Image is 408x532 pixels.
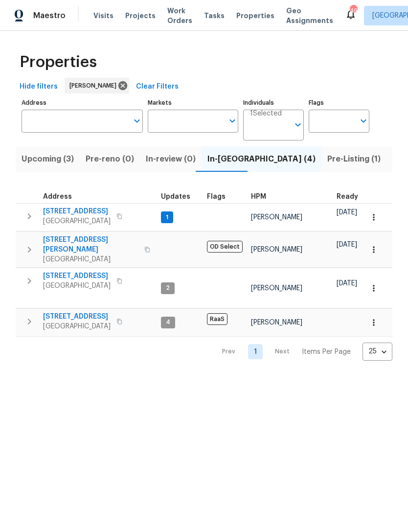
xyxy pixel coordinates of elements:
span: Maestro [33,11,66,21]
span: [GEOGRAPHIC_DATA] [43,216,111,226]
span: [PERSON_NAME] [251,319,302,326]
span: [DATE] [337,280,357,287]
span: [PERSON_NAME] [251,246,302,253]
button: Clear Filters [132,78,182,96]
span: Pre-reno (0) [86,152,134,166]
span: [STREET_ADDRESS] [43,312,111,322]
span: [GEOGRAPHIC_DATA] [43,281,111,291]
span: [GEOGRAPHIC_DATA] [43,254,138,264]
p: Items Per Page [302,347,351,357]
div: Earliest renovation start date (first business day after COE or Checkout) [337,193,367,200]
div: [PERSON_NAME] [65,78,129,93]
span: [PERSON_NAME] [251,214,302,221]
span: Projects [125,11,156,21]
a: Goto page 1 [248,344,263,359]
span: In-review (0) [146,152,196,166]
span: Pre-Listing (1) [327,152,381,166]
label: Address [22,100,143,106]
span: [PERSON_NAME] [251,285,302,292]
span: Tasks [204,12,225,19]
span: Clear Filters [136,81,179,93]
span: Updates [161,193,190,200]
button: Open [357,114,370,128]
span: Properties [20,57,97,67]
span: 1 [162,213,172,222]
span: In-[GEOGRAPHIC_DATA] (4) [207,152,316,166]
button: Hide filters [16,78,62,96]
span: Upcoming (3) [22,152,74,166]
nav: Pagination Navigation [213,343,392,361]
span: HPM [251,193,266,200]
span: Properties [236,11,274,21]
span: Address [43,193,72,200]
span: Hide filters [20,81,58,93]
span: 4 [162,318,174,326]
span: 1 Selected [250,110,282,118]
span: Flags [207,193,226,200]
span: Work Orders [167,6,192,25]
button: Open [226,114,239,128]
span: [DATE] [337,241,357,248]
button: Open [130,114,144,128]
span: [GEOGRAPHIC_DATA] [43,322,111,331]
label: Markets [148,100,239,106]
span: Ready [337,193,358,200]
span: [PERSON_NAME] [69,81,120,91]
div: 49 [350,6,357,16]
label: Flags [309,100,369,106]
button: Open [291,118,305,132]
span: 2 [162,284,174,292]
span: OD Select [207,241,243,253]
span: RaaS [207,313,227,325]
div: 25 [363,339,392,364]
span: [DATE] [337,209,357,216]
span: [STREET_ADDRESS] [43,271,111,281]
span: Visits [93,11,113,21]
span: [STREET_ADDRESS] [43,207,111,216]
label: Individuals [243,100,304,106]
span: [STREET_ADDRESS][PERSON_NAME] [43,235,138,254]
span: Geo Assignments [286,6,333,25]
